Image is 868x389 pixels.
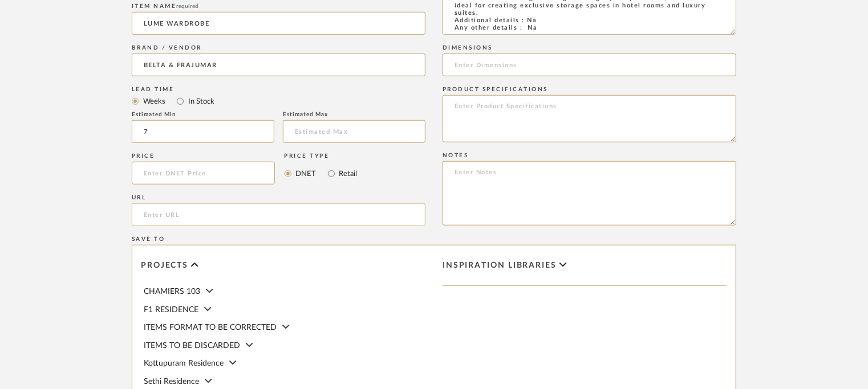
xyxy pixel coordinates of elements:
[142,95,165,108] label: Weeks
[443,54,736,76] input: Enter Dimensions
[338,167,358,180] label: Retail
[132,54,425,76] input: Unknown
[144,306,198,314] span: F1 RESIDENCE
[295,167,317,180] label: DNET
[285,153,358,159] div: Price Type
[285,162,358,185] mat-radio-group: Select price type
[283,120,425,143] input: Estimated Max
[177,3,199,9] span: required
[144,342,240,350] span: ITEMS TO BE DISCARDED
[144,324,277,331] span: ITEMS FORMAT TO BE CORRECTED
[141,261,188,271] span: Projects
[443,86,736,93] div: Product Specifications
[187,95,214,108] label: In Stock
[132,194,425,201] div: URL
[132,162,275,185] input: Enter DNET Price
[132,12,425,35] input: Enter Name
[283,111,425,118] div: Estimated Max
[132,236,736,243] div: Save To
[132,203,425,226] input: Enter URL
[144,378,199,386] span: Sethi Residence
[132,111,274,118] div: Estimated Min
[132,44,425,51] div: Brand / Vendor
[144,288,200,296] span: CHAMIERS 103
[144,359,224,367] span: Kottupuram Residence
[443,152,736,159] div: Notes
[132,153,275,159] div: Price
[443,261,557,271] span: Inspiration libraries
[132,120,274,143] input: Estimated Min
[132,94,425,108] mat-radio-group: Select item type
[132,86,425,93] div: Lead Time
[132,3,425,10] div: Item name
[443,44,736,51] div: Dimensions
